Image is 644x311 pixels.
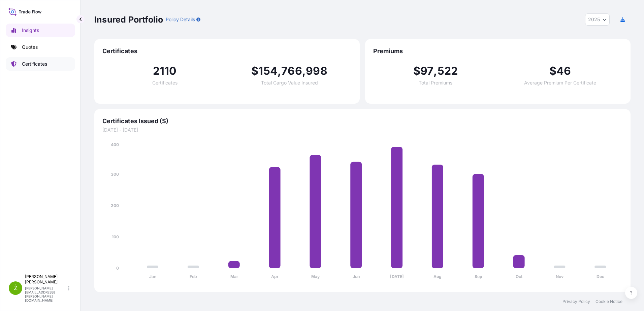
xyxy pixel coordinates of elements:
tspan: 0 [116,266,119,271]
span: Total Cargo Value Insured [261,80,318,85]
p: Insights [22,27,39,34]
span: Premiums [373,47,622,55]
tspan: Feb [190,274,197,279]
a: Privacy Policy [562,299,590,304]
tspan: Jan [149,274,156,279]
p: Policy Details [166,16,195,23]
tspan: Aug [433,274,442,279]
tspan: May [311,274,320,279]
tspan: Dec [597,274,604,279]
button: Year Selector [585,13,610,26]
span: 766 [281,66,302,76]
p: Quotes [22,44,38,50]
tspan: Oct [516,274,523,279]
tspan: Mar [230,274,238,279]
span: Certificates [152,80,178,85]
tspan: 400 [111,142,119,147]
span: Average Premium Per Certificate [524,80,596,85]
p: [PERSON_NAME] [PERSON_NAME] [25,274,67,285]
span: 2025 [588,16,600,23]
tspan: 200 [111,203,119,208]
span: 97 [420,66,433,76]
span: 46 [556,66,571,76]
tspan: Apr [271,274,279,279]
tspan: [DATE] [390,274,404,279]
span: Ż [14,285,18,291]
span: $ [251,66,258,76]
a: Insights [6,24,75,37]
span: Certificates [102,47,352,55]
tspan: Sep [475,274,482,279]
tspan: 100 [112,234,119,239]
span: , [302,66,306,76]
span: Total Premiums [419,80,452,85]
span: 154 [258,66,278,76]
p: [PERSON_NAME][EMAIL_ADDRESS][PERSON_NAME][DOMAIN_NAME] [25,286,67,302]
span: 2110 [153,66,177,76]
span: $ [413,66,420,76]
span: Certificates Issued ($) [102,117,622,125]
tspan: Jun [353,274,360,279]
span: , [433,66,437,76]
span: 998 [306,66,327,76]
a: Cookie Notice [595,299,622,304]
tspan: Nov [556,274,564,279]
span: $ [549,66,556,76]
p: Insured Portfolio [94,14,163,25]
p: Certificates [22,61,47,67]
span: [DATE] - [DATE] [102,127,622,133]
a: Certificates [6,57,75,71]
span: , [278,66,281,76]
span: 522 [438,66,458,76]
tspan: 300 [111,172,119,177]
a: Quotes [6,40,75,54]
